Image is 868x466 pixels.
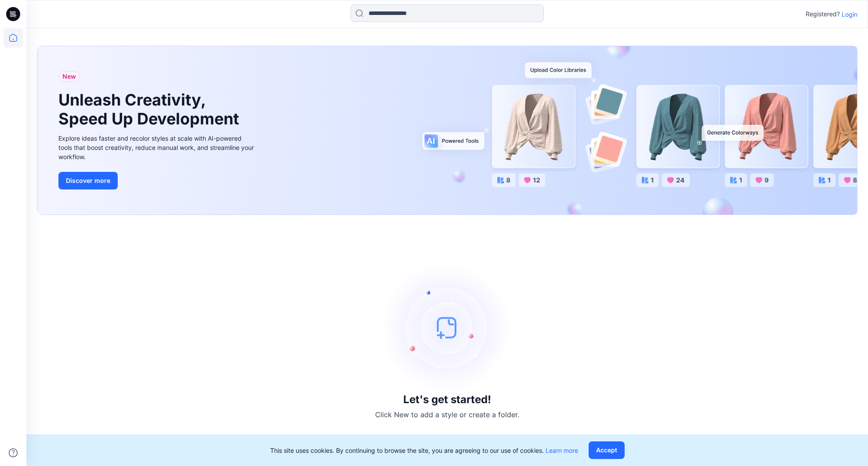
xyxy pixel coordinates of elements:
[58,172,256,189] a: Discover more
[403,393,491,406] h3: Let's get started!
[375,409,519,420] p: Click New to add a style or create a folder.
[842,10,857,19] p: Login
[546,447,578,454] a: Learn more
[58,134,256,161] div: Explore ideas faster and recolor styles at scale with AI-powered tools that boost creativity, red...
[806,9,840,19] p: Registered?
[270,446,578,455] p: This site uses cookies. By continuing to browse the site, you are agreeing to our use of cookies.
[58,172,118,189] button: Discover more
[381,262,513,393] img: empty-state-image.svg
[58,91,243,128] h1: Unleash Creativity, Speed Up Development
[62,71,76,82] span: New
[589,441,625,459] button: Accept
